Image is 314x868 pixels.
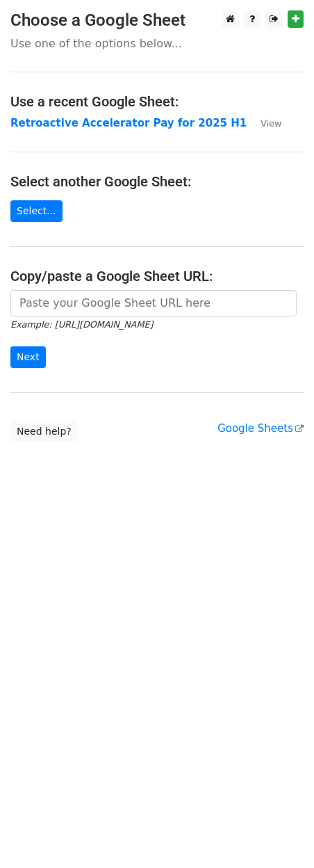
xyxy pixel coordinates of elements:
[217,422,304,435] a: Google Sheets
[10,10,304,31] h3: Choose a Google Sheet
[247,117,281,129] a: View
[10,319,153,330] small: Example: [URL][DOMAIN_NAME]
[10,173,304,190] h4: Select another Google Sheet:
[10,346,46,368] input: Next
[10,421,78,442] a: Need help?
[10,290,297,316] input: Paste your Google Sheet URL here
[10,200,63,222] a: Select...
[10,117,247,129] a: Retroactive Accelerator Pay for 2025 H1
[10,36,304,51] p: Use one of the options below...
[10,268,304,284] h4: Copy/paste a Google Sheet URL:
[10,93,304,110] h4: Use a recent Google Sheet:
[261,118,281,129] small: View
